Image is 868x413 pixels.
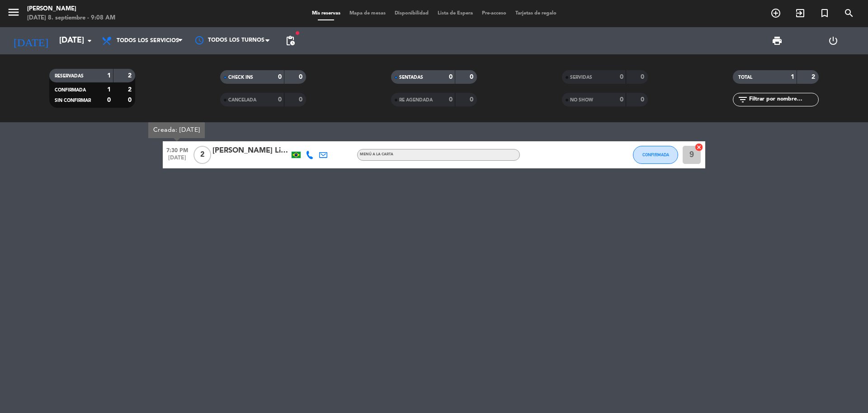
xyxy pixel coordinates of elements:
[7,5,20,22] button: menu
[805,27,861,54] div: LOG OUT
[772,35,783,46] span: print
[117,38,179,44] span: Todos los servicios
[128,86,133,93] strong: 2
[107,86,111,93] strong: 1
[511,11,561,16] span: Tarjetas de regalo
[641,74,646,80] strong: 0
[193,146,211,164] span: 2
[345,11,390,16] span: Mapa de mesas
[795,8,806,19] i: exit_to_app
[748,95,818,105] input: Filtrar por nombre...
[55,74,84,78] span: RESERVADAS
[770,8,781,19] i: add_circle_outline
[477,11,511,16] span: Pre-acceso
[360,153,393,156] span: MENÚ A LA CARTA
[212,145,289,157] div: [PERSON_NAME] Lima [PERSON_NAME]
[633,146,678,164] button: CONFIRMADA
[84,35,95,46] i: arrow_drop_down
[620,74,623,80] strong: 0
[107,72,111,79] strong: 1
[449,96,453,103] strong: 0
[307,11,345,16] span: Mis reservas
[228,98,256,102] span: CANCELADA
[620,96,623,103] strong: 0
[399,98,433,102] span: RE AGENDADA
[55,88,86,92] span: CONFIRMADA
[470,96,475,103] strong: 0
[399,75,423,80] span: SENTADAS
[738,75,752,80] span: TOTAL
[163,155,192,165] span: [DATE]
[278,74,282,80] strong: 0
[278,96,282,103] strong: 0
[107,97,111,103] strong: 0
[390,11,433,16] span: Disponibilidad
[128,72,133,79] strong: 2
[570,75,592,80] span: SERVIDAS
[163,144,192,155] span: 7:30 PM
[641,96,646,103] strong: 0
[828,35,839,46] i: power_settings_new
[285,35,296,46] span: pending_actions
[299,74,304,80] strong: 0
[295,30,300,36] span: fiber_manual_record
[55,98,91,103] span: SIN CONFIRMAR
[811,74,817,80] strong: 2
[844,8,854,19] i: search
[449,74,453,80] strong: 0
[7,31,55,51] i: [DATE]
[27,5,115,14] div: [PERSON_NAME]
[819,8,830,19] i: turned_in_not
[470,74,475,80] strong: 0
[433,11,477,16] span: Lista de Espera
[737,94,748,105] i: filter_list
[642,152,669,157] span: CONFIRMADA
[27,14,115,23] div: [DATE] 8. septiembre - 9:08 AM
[148,122,205,138] div: Creada: [DATE]
[299,96,304,103] strong: 0
[570,98,593,102] span: NO SHOW
[791,74,794,80] strong: 1
[7,5,20,19] i: menu
[695,144,703,151] img: close.png
[128,97,133,103] strong: 0
[228,75,253,80] span: CHECK INS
